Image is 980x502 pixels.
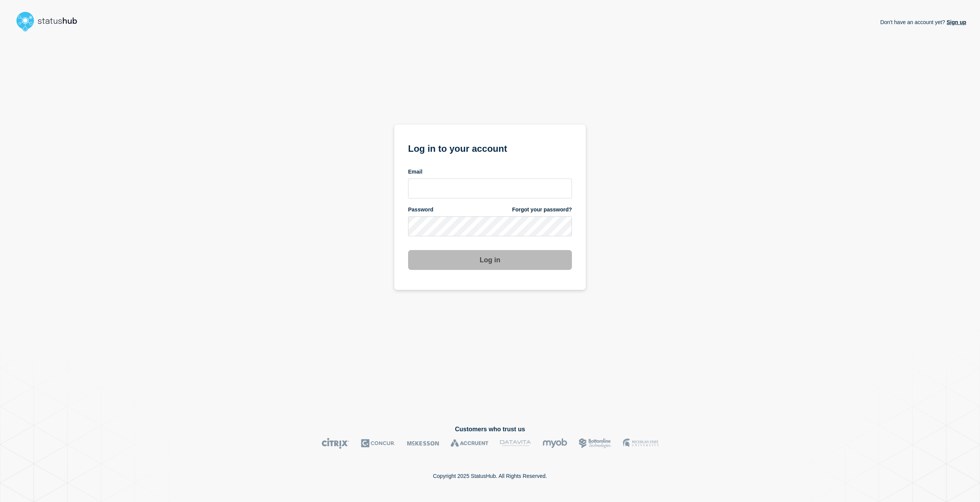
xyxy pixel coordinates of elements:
[451,438,488,449] img: Accruent logo
[361,438,395,449] img: Concur logo
[408,206,433,213] span: Password
[500,438,531,449] img: DataVita logo
[322,438,350,449] img: Citrix logo
[408,250,572,270] button: Log in
[14,426,966,433] h2: Customers who trust us
[512,206,572,213] a: Forgot your password?
[408,141,572,155] h1: Log in to your account
[408,179,572,198] input: email input
[408,216,572,236] input: password input
[542,438,567,449] img: myob logo
[623,438,658,449] img: MSU logo
[945,19,966,25] a: Sign up
[14,9,87,34] img: StatusHub logo
[880,13,966,31] p: Don't have an account yet?
[407,438,439,449] img: McKesson logo
[433,473,547,479] p: Copyright 2025 StatusHub. All Rights Reserved.
[408,168,422,175] span: Email
[579,438,611,449] img: Bottomline logo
